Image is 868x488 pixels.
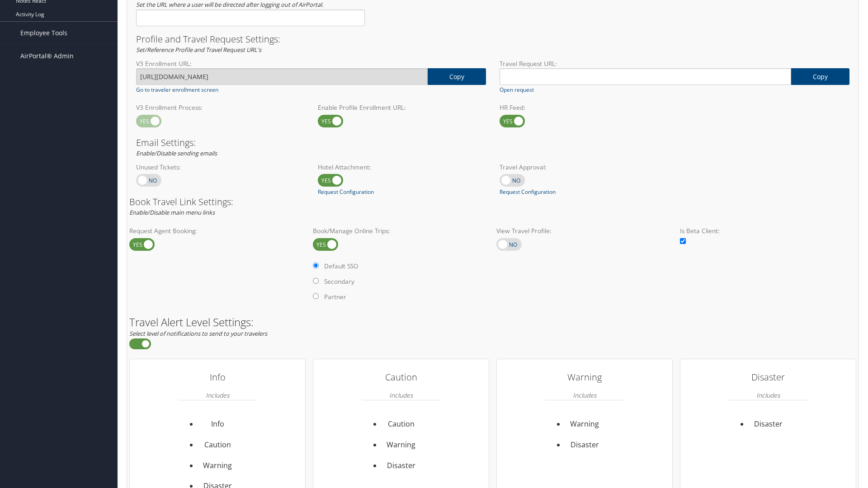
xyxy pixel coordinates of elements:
span: AirPortal® Admin [20,45,74,67]
em: Set/Reference Profile and Travel Request URL's [136,46,261,54]
h3: Email Settings: [136,138,849,147]
em: Select level of notifications to send to your travelers [129,329,267,338]
h3: Book Travel Link Settings: [129,197,856,206]
span: Employee Tools [20,22,67,44]
label: Secondary [324,277,354,286]
em: Includes [573,386,596,404]
a: Open request [500,86,534,94]
h3: Disaster [729,368,807,386]
label: Default SSO [324,262,359,271]
em: Includes [206,386,229,404]
a: Request Configuration [318,188,374,196]
label: Unused Tickets: [136,163,304,172]
a: Request Configuration [500,188,556,196]
label: View Travel Profile: [496,226,673,235]
a: copy [428,68,486,85]
li: Disaster [382,455,421,476]
li: Caution [382,414,421,435]
label: Book/Manage Online Trips: [313,226,489,235]
em: Includes [756,386,780,404]
label: Travel Request URL: [500,59,849,68]
li: Warning [565,414,604,435]
a: copy [791,68,849,85]
label: Travel Approval: [500,163,668,172]
label: V3 Enrollment URL: [136,59,486,68]
label: HR Feed: [500,103,668,112]
h2: Travel Alert Level Settings: [129,317,856,328]
a: Go to traveler enrollment screen [136,86,218,94]
em: Includes [389,386,413,404]
h3: Info [178,368,257,386]
li: Warning [198,455,237,476]
label: Request Agent Booking: [129,226,306,235]
h3: Warning [545,368,624,386]
label: V3 Enrollment Process: [136,103,304,112]
label: Enable Profile Enrollment URL: [318,103,486,112]
li: Disaster [565,435,604,455]
label: Hotel Attachment: [318,163,486,172]
h3: Profile and Travel Request Settings: [136,35,849,44]
li: Warning [382,435,421,455]
h3: Caution [362,368,440,386]
em: Enable/Disable main menu links [129,208,215,216]
label: Is Beta Client: [680,226,856,235]
li: Caution [198,435,237,455]
label: Partner [324,292,346,301]
li: Disaster [749,414,788,435]
em: Enable/Disable sending emails [136,149,217,157]
em: Set the URL where a user will be directed after logging out of AirPortal. [136,0,323,9]
li: Info [198,414,237,435]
